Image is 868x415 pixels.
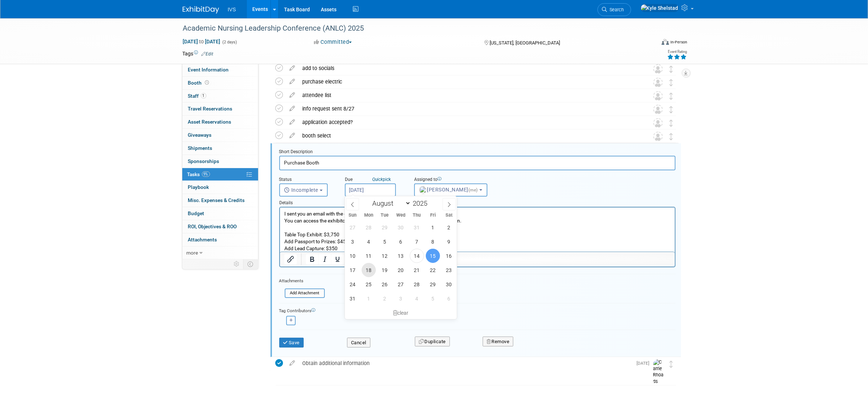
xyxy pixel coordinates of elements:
a: edit [286,360,299,366]
span: Sun [345,213,361,218]
a: Giveaways [182,129,258,141]
span: July 31, 2025 [410,220,424,234]
span: Wed [393,213,409,218]
span: July 28, 2025 [362,220,376,234]
span: August 27, 2025 [394,277,408,291]
td: Tags [183,50,214,57]
span: Shipments [188,145,213,151]
button: Bold [305,254,318,264]
span: August 20, 2025 [394,263,408,277]
i: Move task [670,66,673,73]
button: Insert/edit link [284,254,297,264]
img: Unassigned [653,118,663,128]
a: Attachments [182,233,258,246]
span: August 12, 2025 [378,249,392,263]
span: August 8, 2025 [426,234,440,249]
a: Travel Reservations [182,102,258,115]
span: August 14, 2025 [410,249,424,263]
a: Budget [182,207,258,220]
span: July 30, 2025 [394,220,408,234]
span: July 27, 2025 [346,220,360,234]
span: September 6, 2025 [442,291,456,306]
div: booth select [299,129,639,142]
a: Tasks9% [182,168,258,181]
span: August 31, 2025 [346,291,360,306]
i: Move task [670,361,673,368]
a: Quickpick [371,177,393,182]
span: August 13, 2025 [394,249,408,263]
span: August 15, 2025 [426,249,440,263]
button: Remove [483,337,514,347]
span: [PERSON_NAME] [419,187,479,193]
span: August 4, 2025 [362,234,376,249]
img: Unassigned [653,78,663,87]
div: clear [345,307,457,319]
span: August 19, 2025 [378,263,392,277]
span: July 29, 2025 [378,220,392,234]
button: Incomplete [279,183,328,197]
span: 9% [202,171,210,177]
div: Details [279,197,676,207]
span: August 21, 2025 [410,263,424,277]
span: [US_STATE], [GEOGRAPHIC_DATA] [490,40,560,46]
div: Event Rating [667,50,687,54]
span: August 30, 2025 [442,277,456,291]
span: September 5, 2025 [426,291,440,306]
img: Carrie Rhoads [653,359,664,385]
div: In-Person [670,39,687,45]
iframe: Rich Text Area [280,207,675,252]
span: August 26, 2025 [378,277,392,291]
span: September 4, 2025 [410,291,424,306]
button: Cancel [347,338,370,348]
span: August 5, 2025 [378,234,392,249]
div: Due [345,177,403,183]
div: Obtain additional information [299,357,632,369]
span: Tue [377,213,393,218]
span: Asset Reservations [188,119,231,125]
span: Playbook [188,184,209,190]
span: Mon [361,213,377,218]
input: Name of task or a short description [279,156,676,170]
span: August 9, 2025 [442,234,456,249]
a: more [182,247,258,259]
a: Staff1 [182,90,258,102]
img: Unassigned [653,132,663,141]
span: August 22, 2025 [426,263,440,277]
i: Move task [670,120,673,127]
a: Edit [202,51,214,57]
div: Tag Contributors [279,306,676,314]
span: September 3, 2025 [394,291,408,306]
span: Travel Reservations [188,106,233,112]
span: August 6, 2025 [394,234,408,249]
span: September 2, 2025 [378,291,392,306]
span: August 18, 2025 [362,263,376,277]
div: Status [279,177,334,183]
a: Misc. Expenses & Credits [182,194,258,207]
span: to [198,39,205,44]
span: August 16, 2025 [442,249,456,263]
span: Staff [188,93,206,99]
span: IVS [228,7,236,12]
span: Booth [188,80,211,86]
div: Assigned to [414,177,505,183]
span: (me) [468,187,478,193]
a: edit [286,119,299,125]
i: Move task [670,93,673,100]
a: edit [286,132,299,139]
span: Fri [425,213,441,218]
i: Move task [670,133,673,140]
span: August 24, 2025 [346,277,360,291]
input: Year [411,199,433,207]
img: ExhibitDay [183,6,219,13]
button: Italic [318,254,331,264]
span: August 25, 2025 [362,277,376,291]
img: Kyle Shelstad [641,4,679,12]
button: Underline [331,254,343,264]
td: Toggle Event Tabs [243,259,258,269]
a: Asset Reservations [182,116,258,128]
button: [PERSON_NAME](me) [414,183,487,197]
a: Sponsorships [182,155,258,168]
span: Thu [409,213,425,218]
span: August 7, 2025 [410,234,424,249]
span: Budget [188,210,205,216]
